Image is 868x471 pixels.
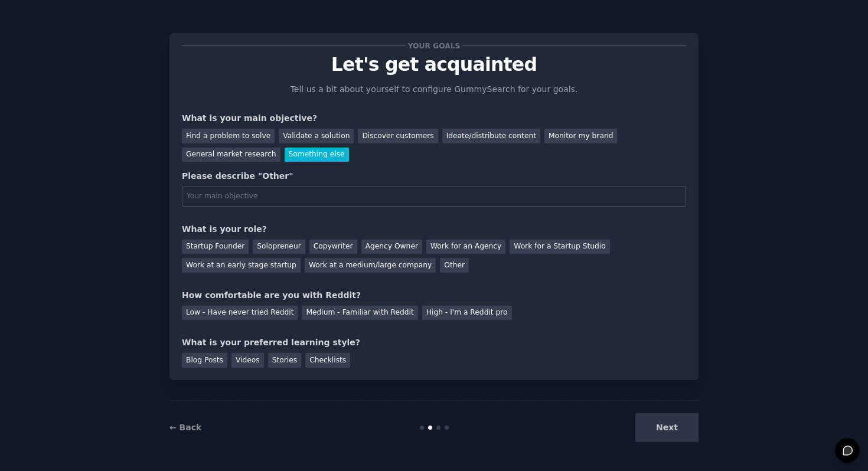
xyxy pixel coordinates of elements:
[182,112,686,125] div: What is your main objective?
[302,306,417,320] div: Medium - Familiar with Reddit
[510,240,609,254] div: Work for a Startup Studio
[279,129,354,143] div: Validate a solution
[182,336,686,349] div: What is your preferred learning style?
[182,148,280,162] div: General market research
[305,353,350,368] div: Checklists
[305,258,436,273] div: Work at a medium/large company
[285,83,583,96] p: Tell us a bit about yourself to configure GummySearch for your goals.
[231,353,264,368] div: Videos
[182,223,686,235] div: What is your role?
[182,240,249,254] div: Startup Founder
[406,40,462,52] span: Your goals
[182,187,686,207] input: Your main objective
[309,240,357,254] div: Copywriter
[182,54,686,75] p: Let's get acquainted
[361,240,422,254] div: Agency Owner
[285,148,349,162] div: Something else
[358,129,438,143] div: Discover customers
[182,258,301,273] div: Work at an early stage startup
[182,129,275,143] div: Find a problem to solve
[422,306,512,320] div: High - I'm a Reddit pro
[440,258,469,273] div: Other
[426,240,505,254] div: Work for an Agency
[169,423,201,432] a: ← Back
[182,353,227,368] div: Blog Posts
[268,353,301,368] div: Stories
[253,240,305,254] div: Solopreneur
[182,289,686,302] div: How comfortable are you with Reddit?
[442,129,540,143] div: Ideate/distribute content
[182,170,686,182] div: Please describe "Other"
[544,129,617,143] div: Monitor my brand
[182,306,298,320] div: Low - Have never tried Reddit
